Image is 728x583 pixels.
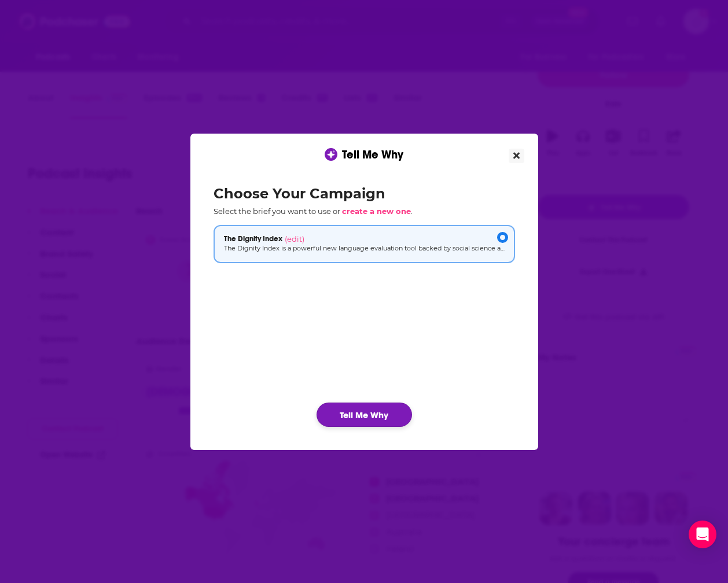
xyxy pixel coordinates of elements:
[317,403,412,427] button: Tell Me Why
[509,149,524,163] button: Close
[214,206,515,216] p: Select the brief you want to use or .
[285,234,304,243] span: (edit)
[342,147,403,162] span: Tell Me Why
[689,521,716,548] div: Open Intercom Messenger
[342,206,411,216] span: create a new one
[224,234,282,243] span: The Dignity Index
[326,150,336,159] img: tell me why sparkle
[214,185,515,202] h2: Choose Your Campaign
[224,243,505,253] p: The Dignity Index is a powerful new language evaluation tool backed by social science and [PERSON...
